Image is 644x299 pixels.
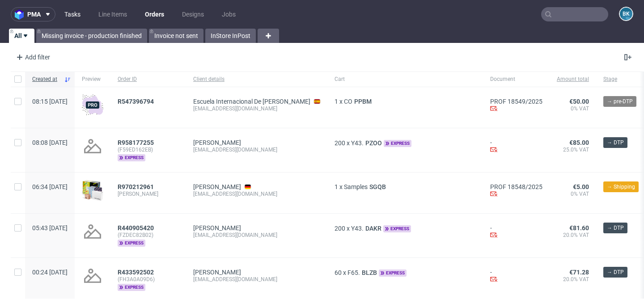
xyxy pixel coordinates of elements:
a: [PERSON_NAME] [193,224,241,232]
span: 200 [335,139,345,147]
span: Order ID [118,76,179,83]
div: [EMAIL_ADDRESS][DOMAIN_NAME] [193,105,320,112]
span: 1 [335,183,338,190]
span: Created at [32,76,60,83]
span: → DTP [607,139,624,147]
span: 25.0% VAT [557,146,589,153]
span: 06:34 [DATE] [32,183,68,190]
div: Add filter [13,50,52,64]
a: R958177255 [118,139,156,146]
span: → Shipping [607,183,635,191]
span: €71.28 [569,269,589,276]
a: [PERSON_NAME] [193,139,241,146]
a: Tasks [59,7,86,21]
span: Document [490,76,542,83]
span: Samples [344,183,368,190]
span: (FZDEC82B02) [118,232,179,239]
a: R433592502 [118,269,156,276]
div: x [335,98,476,105]
span: express [379,270,407,277]
a: InStore InPost [205,29,256,43]
img: pro-icon.017ec5509f39f3e742e3.png [82,94,103,116]
span: Amount total [557,76,589,83]
span: → pre-DTP [607,97,633,105]
div: [EMAIL_ADDRESS][DOMAIN_NAME] [193,190,320,198]
span: express [384,140,411,147]
a: R970212961 [118,183,156,190]
img: logo [15,9,27,20]
a: [PERSON_NAME] [193,269,241,276]
span: (F59ED162EB) [118,146,179,153]
span: 05:43 [DATE] [32,224,68,232]
span: → DTP [607,224,624,232]
a: PPBM [352,98,373,105]
a: PROF 18548/2025 [490,183,542,190]
span: Client details [193,76,320,83]
a: Escuela Internacional De [PERSON_NAME] [193,98,310,105]
a: All [9,29,34,43]
img: no_design.png [82,135,103,157]
span: express [118,284,145,291]
span: [PERSON_NAME] [118,190,179,198]
a: SGQB [368,183,388,190]
div: [EMAIL_ADDRESS][DOMAIN_NAME] [193,276,320,283]
span: CO [344,98,352,105]
span: DAKR [364,225,383,232]
span: 20.0% VAT [557,276,589,283]
span: R970212961 [118,183,154,190]
span: 1 [335,98,338,105]
a: Jobs [216,7,241,21]
figcaption: BK [620,8,632,20]
span: R440905420 [118,224,154,232]
span: 08:08 [DATE] [32,139,68,146]
span: 08:15 [DATE] [32,98,68,105]
span: Y43. [351,225,364,232]
a: Missing invoice - production finished [36,29,147,43]
a: R440905420 [118,224,156,232]
span: R433592502 [118,269,154,276]
span: €81.60 [569,224,589,232]
div: - [490,224,542,240]
a: PROF 18549/2025 [490,98,542,105]
div: x [335,139,476,147]
div: [EMAIL_ADDRESS][DOMAIN_NAME] [193,146,320,153]
div: x [335,224,476,232]
span: pma [27,11,41,17]
span: F65. [347,269,360,276]
div: [EMAIL_ADDRESS][DOMAIN_NAME] [193,232,320,239]
span: 20.0% VAT [557,232,589,239]
span: €85.00 [569,139,589,146]
span: R547396794 [118,98,154,105]
a: BLZB [360,269,379,276]
span: express [118,240,145,247]
a: PZOO [364,139,384,147]
span: → DTP [607,268,624,276]
span: 200 [335,225,345,232]
span: R958177255 [118,139,154,146]
span: Cart [335,76,476,83]
span: 60 [335,269,342,276]
span: 0% VAT [557,105,589,112]
button: pma [11,7,55,21]
span: express [118,154,145,161]
div: - [490,269,542,284]
span: €5.00 [573,183,589,190]
img: no_design.png [82,221,103,242]
span: Y43. [351,139,364,147]
a: Invoice not sent [149,29,203,43]
a: Orders [140,7,169,21]
span: €50.00 [569,98,589,105]
a: [PERSON_NAME] [193,183,241,190]
span: express [383,225,411,232]
div: x [335,183,476,190]
img: no_design.png [82,265,103,286]
img: sample-icon.16e107be6ad460a3e330.png [82,180,103,201]
a: Designs [177,7,209,21]
span: 00:24 [DATE] [32,269,68,276]
a: R547396794 [118,98,156,105]
span: 0% VAT [557,190,589,198]
div: - [490,139,542,155]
